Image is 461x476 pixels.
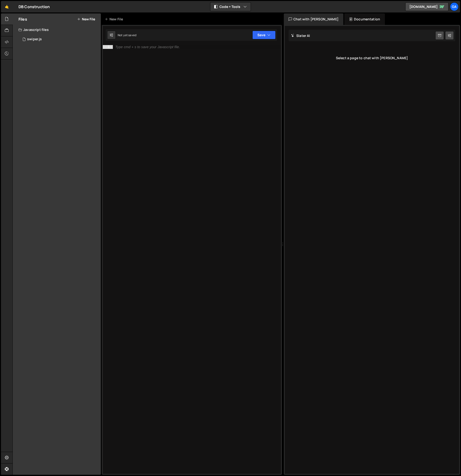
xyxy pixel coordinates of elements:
div: DB Construction [18,4,50,10]
button: Save [252,31,276,39]
div: Javascript files [13,25,101,35]
h2: Files [18,17,27,22]
div: 15122/39552.js [18,35,101,44]
h2: Slater AI [291,33,310,38]
div: Not yet saved [118,33,136,37]
a: [DOMAIN_NAME] [405,2,449,11]
a: 🤙 [1,1,13,12]
div: Documentation [344,13,385,25]
button: New File [77,17,95,21]
div: 1 [103,45,113,49]
div: swiper.js [27,37,42,41]
button: Code + Tools [210,2,251,11]
a: Ga [450,2,459,11]
div: New File [105,17,125,22]
div: Type cmd + s to save your Javascript file. [115,45,180,49]
div: Select a page to chat with [PERSON_NAME] [289,48,455,68]
div: Chat with [PERSON_NAME] [284,13,343,25]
